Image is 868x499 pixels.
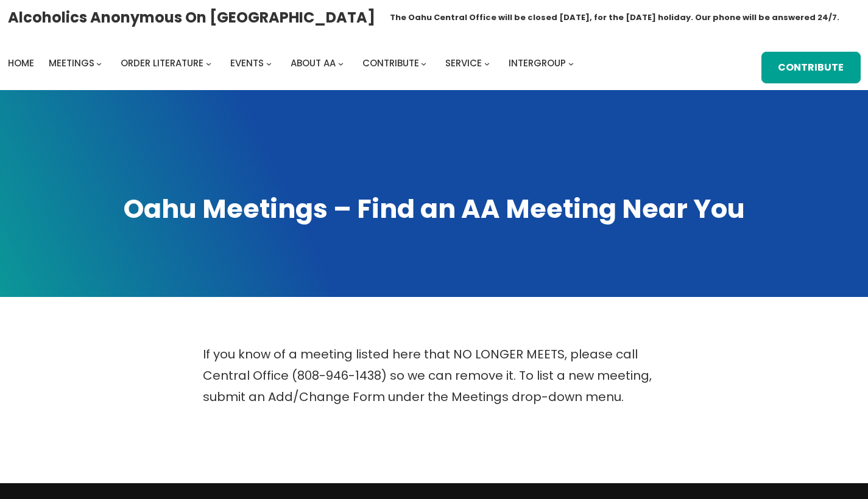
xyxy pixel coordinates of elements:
button: About AA submenu [338,60,344,66]
a: Intergroup [509,55,566,72]
button: Contribute submenu [421,60,426,66]
a: Service [445,55,482,72]
a: Contribute [362,55,419,72]
button: Order Literature submenu [206,60,211,66]
nav: Intergroup [8,55,578,72]
button: Service submenu [484,60,490,66]
button: Intergroup submenu [568,60,574,66]
span: Intergroup [509,57,566,69]
p: If you know of a meeting listed here that NO LONGER MEETS, please call Central Office (808-946-14... [203,344,666,408]
span: About AA [291,57,336,69]
a: Alcoholics Anonymous on [GEOGRAPHIC_DATA] [8,4,375,30]
a: Meetings [49,55,94,72]
a: Home [8,55,34,72]
span: Meetings [49,57,94,69]
span: Events [230,57,264,69]
button: Meetings submenu [96,60,102,66]
button: Events submenu [266,60,272,66]
h1: Oahu Meetings – Find an AA Meeting Near You [12,191,856,226]
span: Contribute [362,57,419,69]
a: Events [230,55,264,72]
span: Home [8,57,34,69]
span: Service [445,57,482,69]
a: About AA [291,55,336,72]
h1: The Oahu Central Office will be closed [DATE], for the [DATE] holiday. Our phone will be answered... [390,12,839,24]
a: Contribute [761,52,861,83]
span: Order Literature [121,57,203,69]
